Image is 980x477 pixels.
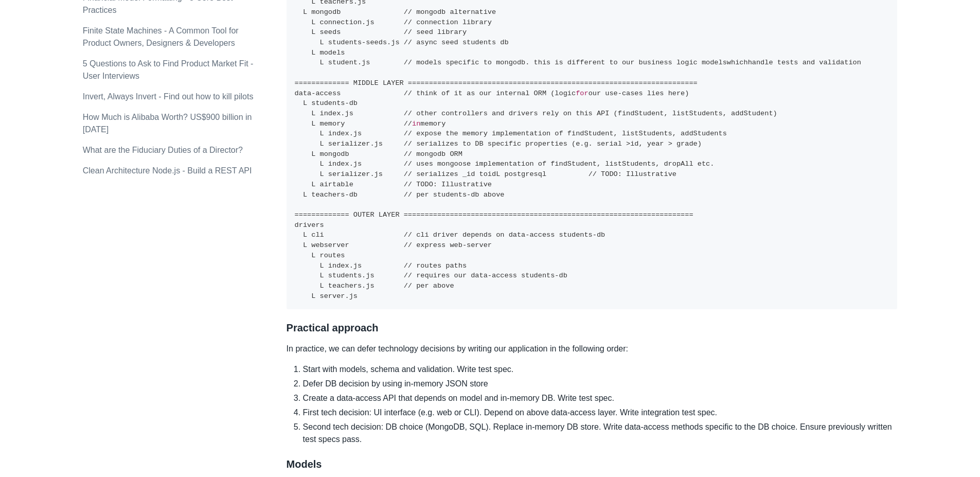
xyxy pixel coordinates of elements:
[83,92,254,101] a: Invert, Always Invert - Find out how to kill pilots
[727,59,748,66] span: which
[287,343,898,355] p: In practice, we can defer technology decisions by writing our application in the following order:
[303,363,898,376] li: Start with models, schema and validation. Write test spec.
[488,170,496,178] span: id
[303,378,898,390] li: Defer DB decision by using in-memory JSON store
[83,166,252,175] a: Clean Architecture Node.js - Build a REST API
[287,322,898,334] h3: Practical approach
[303,421,898,446] li: Second tech decision: DB choice (MongoDB, SQL). Replace in-memory DB store. Write data-access met...
[83,26,239,47] a: Finite State Machines - A Common Tool for Product Owners, Designers & Developers
[303,407,898,419] li: First tech decision: UI interface (e.g. web or CLI). Depend on above data-access layer. Write int...
[83,59,254,80] a: 5 Questions to Ask to Find Product Market Fit - User Interviews
[630,140,638,148] span: id
[287,458,898,471] h3: Models
[412,120,420,128] span: in
[576,90,588,97] span: for
[83,146,243,154] a: What are the Fiduciary Duties of a Director?
[303,392,898,404] li: Create a data-access API that depends on model and in-memory DB. Write test spec.
[83,113,252,134] a: How Much is Alibaba Worth? US$900 billion in [DATE]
